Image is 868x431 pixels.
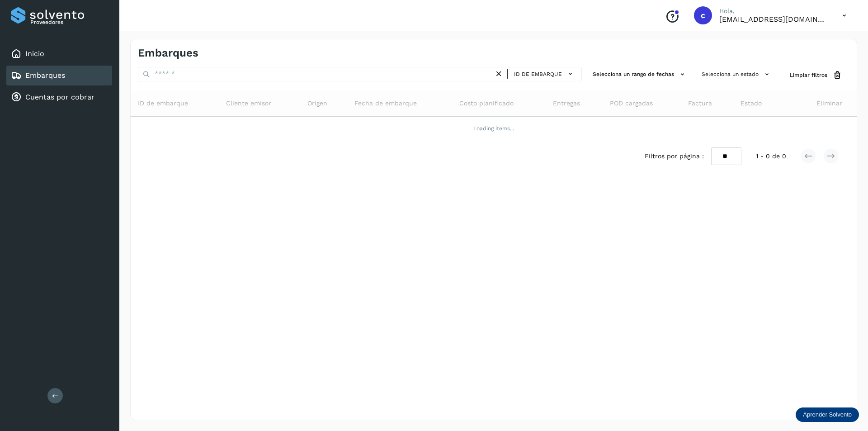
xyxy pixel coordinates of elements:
a: Cuentas por cobrar [25,93,94,101]
a: Embarques [25,71,65,80]
span: Estado [741,99,762,108]
span: POD cargadas [610,99,653,108]
p: cuentas3@enlacesmet.com.mx [719,15,828,24]
span: Filtros por página : [645,152,704,161]
span: Cliente emisor [226,99,271,108]
span: ID de embarque [514,70,562,78]
span: Costo planificado [459,99,514,108]
span: Eliminar [816,99,842,108]
button: Selecciona un estado [698,67,775,82]
a: Inicio [25,49,44,58]
div: Aprender Solvento [796,407,859,422]
p: Hola, [719,7,828,15]
p: Proveedores [30,19,108,25]
button: ID de embarque [511,67,578,81]
span: Factura [688,99,712,108]
h4: Embarques [138,47,198,60]
button: Selecciona un rango de fechas [589,67,691,82]
div: Inicio [6,44,112,64]
div: Embarques [6,66,112,85]
span: Limpiar filtros [790,71,827,79]
div: Cuentas por cobrar [6,87,112,107]
td: Loading items... [131,117,857,140]
p: Aprender Solvento [803,411,852,418]
span: Entregas [553,99,580,108]
span: ID de embarque [138,99,188,108]
button: Limpiar filtros [783,67,849,84]
span: Fecha de embarque [354,99,417,108]
span: 1 - 0 de 0 [756,152,786,161]
span: Origen [307,99,327,108]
